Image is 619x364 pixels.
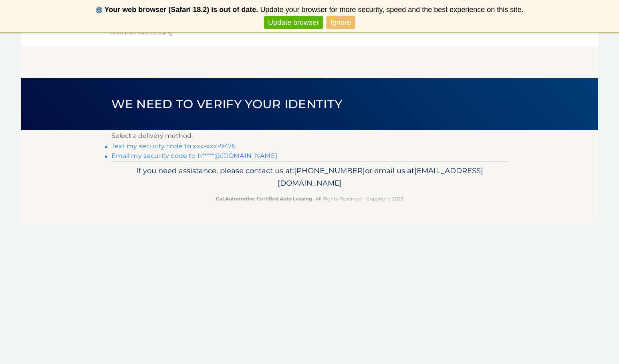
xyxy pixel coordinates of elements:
[111,97,343,111] span: We need to verify your identity
[111,130,508,142] p: Select a delivery method:
[216,196,312,202] strong: Cal Automotive Certified Auto Leasing
[117,164,503,190] p: If you need assistance, please contact us at: or email us at
[111,142,236,150] a: Text my security code to xxx-xxx-9476
[105,6,258,14] b: Your web browser (Safari 18.2) is out of date.
[327,16,355,29] a: Ignore
[111,152,277,160] a: Email my security code to h*****@[DOMAIN_NAME]
[260,6,523,14] span: Update your browser for more security, speed and the best experience on this site.
[294,166,365,175] span: [PHONE_NUMBER]
[117,194,503,203] p: - All Rights Reserved - Copyright 2025
[264,16,323,29] a: Update browser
